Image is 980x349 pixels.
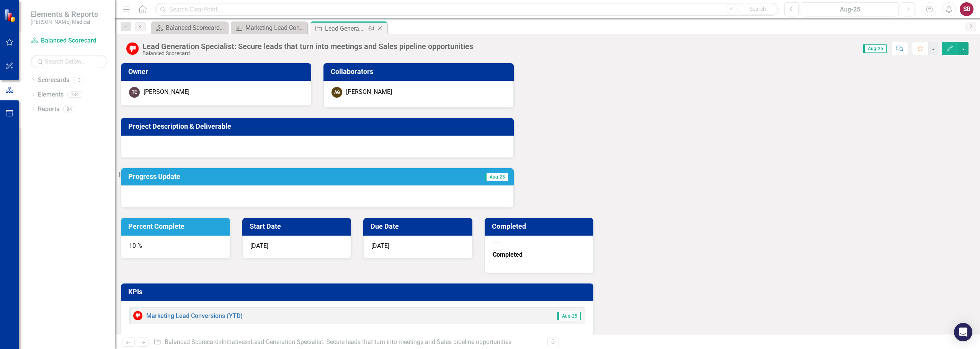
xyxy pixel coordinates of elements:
[144,88,189,97] div: [PERSON_NAME]
[38,76,69,85] a: Scorecards
[245,23,305,33] div: Marketing Lead Conversions (YTD)
[863,44,887,53] span: Aug-25
[128,173,389,180] h3: Progress Update
[804,5,896,14] div: Aug-25
[325,24,366,33] div: Lead Generation Specialist: Secure leads that turn into meetings and Sales pipeline opportunities
[750,6,766,12] span: Search
[121,236,230,259] div: 10 %
[146,312,243,320] a: Marketing Lead Conversions (YTD)
[801,2,899,16] button: Aug-25
[133,311,142,320] img: Below Target
[38,90,64,99] a: Elements
[493,251,586,259] div: Completed
[128,223,225,230] h3: Percent Complete
[233,23,305,33] a: Marketing Lead Conversions (YTD)
[129,87,140,98] div: TC
[954,323,972,341] div: Open Intercom Messenger
[73,77,85,84] div: 3
[250,242,268,249] span: [DATE]
[4,8,17,22] img: ClearPoint Strategy
[31,19,98,25] small: [PERSON_NAME] Medical
[126,43,139,55] img: Below Target
[371,223,468,230] h3: Due Date
[222,338,248,346] a: Initiatives
[155,3,779,16] input: Search ClearPoint...
[251,338,511,346] div: Lead Generation Specialist: Secure leads that turn into meetings and Sales pipeline opportunities
[142,42,473,51] div: Lead Generation Specialist: Secure leads that turn into meetings and Sales pipeline opportunities
[492,223,589,230] h3: Completed
[31,10,98,19] span: Elements & Reports
[128,288,589,296] h3: KPIs
[128,68,307,75] h3: Owner
[166,23,226,33] div: Balanced Scorecard Welcome Page
[31,36,107,45] a: Balanced Scorecard
[960,2,973,16] button: SB
[557,312,581,320] span: Aug-25
[485,173,508,181] span: Aug-25
[154,338,542,347] div: » »
[331,68,509,75] h3: Collaborators
[38,105,59,114] a: Reports
[31,55,107,68] input: Search Below...
[371,242,389,249] span: [DATE]
[63,106,75,112] div: 94
[128,123,509,130] h3: Project Description & Deliverable
[142,51,473,56] div: Balanced Scorecard
[153,23,226,33] a: Balanced Scorecard Welcome Page
[165,338,219,346] a: Balanced Scorecard
[250,223,347,230] h3: Start Date
[332,87,342,98] div: AG
[346,88,392,97] div: [PERSON_NAME]
[738,4,777,15] button: Search
[67,92,82,98] div: 134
